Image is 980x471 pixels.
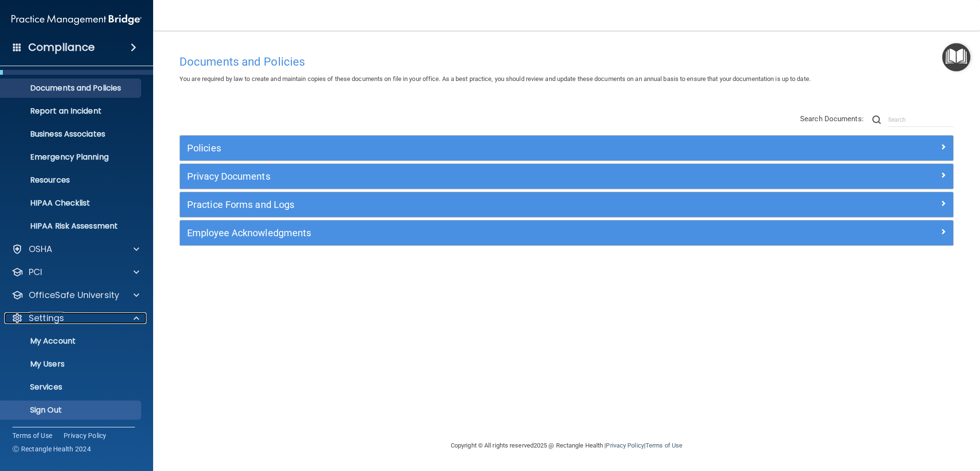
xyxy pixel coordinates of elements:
a: Privacy Documents [187,169,946,184]
p: My Account [6,336,137,346]
a: Terms of Use [646,442,682,449]
button: Open Resource Center [942,43,970,71]
p: PCI [29,266,42,278]
p: Documents and Policies [6,83,137,93]
img: PMB logo [11,10,142,29]
p: Report an Incident [6,106,137,116]
h5: Practice Forms and Logs [187,199,753,210]
p: HIPAA Checklist [6,198,137,208]
p: Resources [6,175,137,185]
img: ic-search.3b580494.png [872,115,881,124]
a: Terms of Use [12,431,52,440]
p: OfficeSafe University [29,289,119,301]
input: Search [888,113,954,127]
p: Emergency Planning [6,152,137,162]
h4: Documents and Policies [179,56,954,68]
h5: Policies [187,143,753,153]
p: Services [6,382,137,392]
p: HIPAA Risk Assessment [6,221,137,231]
p: Business Associates [6,129,137,139]
h4: Compliance [28,41,95,54]
span: You are required by law to create and maintain copies of these documents on file in your office. ... [179,75,811,82]
span: Ⓒ Rectangle Health 2024 [12,444,91,454]
iframe: Drift Widget Chat Controller [815,403,969,441]
a: Policies [187,140,946,156]
a: Settings [11,312,139,324]
h5: Employee Acknowledgments [187,228,753,238]
a: PCI [11,266,139,278]
p: My Users [6,359,137,369]
a: OSHA [11,243,139,255]
p: Sign Out [6,405,137,415]
h5: Privacy Documents [187,171,753,182]
a: Employee Acknowledgments [187,225,946,241]
a: Practice Forms and Logs [187,197,946,212]
div: Copyright © All rights reserved 2025 @ Rectangle Health | | [392,430,741,461]
a: Privacy Policy [64,431,107,440]
span: Search Documents: [800,115,864,123]
a: Privacy Policy [606,442,644,449]
a: OfficeSafe University [11,289,139,301]
p: Settings [29,312,64,324]
p: OSHA [29,243,53,255]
